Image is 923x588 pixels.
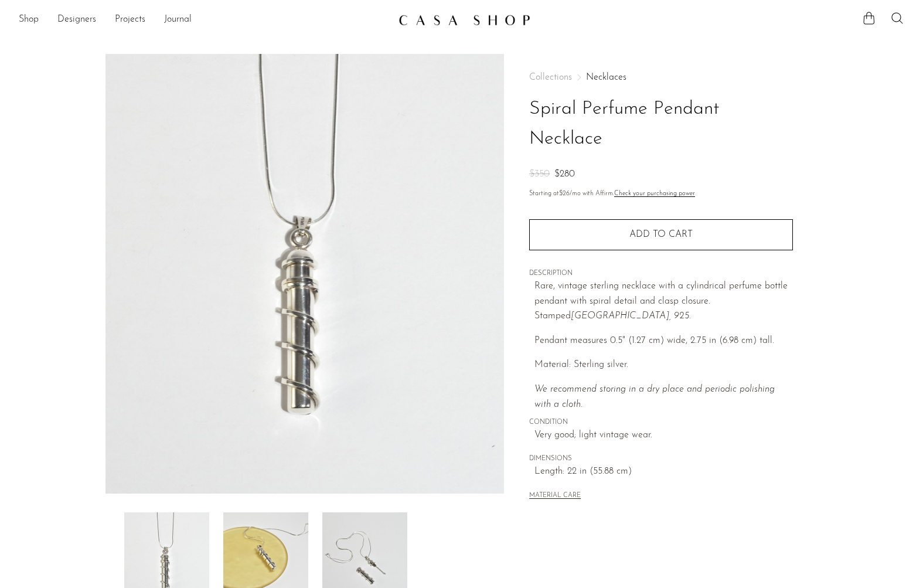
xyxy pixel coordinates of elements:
[115,12,145,28] a: Projects
[629,230,693,239] span: Add to cart
[529,454,793,464] span: DIMENSIONS
[57,12,96,28] a: Designers
[534,385,775,409] i: We recommend storing in a dry place and periodic polishing with a cloth.
[529,73,572,82] span: Collections
[534,279,793,324] p: Rare, vintage sterling necklace with a cylindrical perfume bottle pendant with spiral detail and ...
[534,464,793,480] span: Length: 22 in (55.88 cm)
[105,54,505,494] img: Spiral Perfume Pendant Necklace
[19,12,39,28] a: Shop
[19,10,389,30] nav: Desktop navigation
[571,311,691,321] em: [GEOGRAPHIC_DATA], 925.
[529,219,793,250] button: Add to cart
[614,191,695,197] a: Check your purchasing power - Learn more about Affirm Financing (opens in modal)
[529,189,793,199] p: Starting at /mo with Affirm.
[534,428,793,443] span: Very good; light vintage wear.
[534,358,793,373] p: Material: Sterling silver.
[529,268,793,279] span: DESCRIPTION
[529,94,793,154] h1: Spiral Perfume Pendant Necklace
[529,73,793,82] nav: Breadcrumbs
[559,191,570,197] span: $26
[164,12,192,28] a: Journal
[534,334,793,349] p: Pendant measures 0.5" (1.27 cm) wide, 2.75 in (6.98 cm) tall.
[529,492,581,501] button: MATERIAL CARE
[19,10,389,30] ul: NEW HEADER MENU
[586,73,626,82] a: Necklaces
[529,169,550,179] span: $350
[529,417,793,428] span: CONDITION
[554,169,575,179] span: $280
